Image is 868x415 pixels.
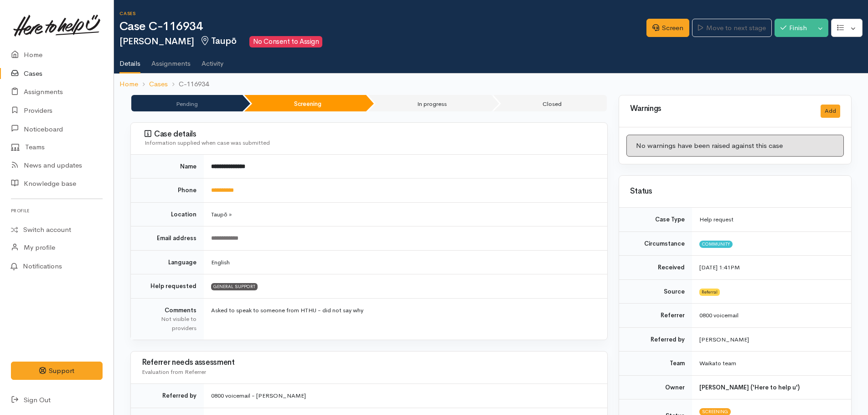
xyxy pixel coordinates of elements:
td: English [204,250,607,274]
span: Waikato team [699,359,736,367]
a: Activity [201,47,223,73]
td: Name [131,155,204,179]
td: Referred by [131,384,204,408]
span: Taupō » [211,210,232,218]
div: No warnings have been raised against this case [626,135,844,157]
a: Details [119,47,140,74]
td: Location [131,202,204,226]
td: Team [619,352,692,376]
li: Closed [493,95,606,111]
nav: breadcrumb [114,74,868,95]
li: In progress [368,95,491,111]
button: Finish [775,19,813,37]
h6: Cases [119,11,646,16]
a: Home [119,79,138,89]
td: Circumstance [619,231,692,256]
td: Referred by [619,327,692,352]
h3: Status [630,187,840,196]
span: Evaluation from Referrer [142,368,206,376]
td: Email address [131,226,204,251]
button: Add [821,105,840,118]
span: Community [699,241,733,248]
h1: Case C-116934 [119,20,646,33]
td: Referrer [619,304,692,328]
td: Help requested [131,274,204,299]
span: Taupō [200,35,237,47]
td: Comments [131,298,204,340]
h2: [PERSON_NAME] [119,36,646,47]
li: Pending [131,95,243,111]
div: Information supplied when case was submitted [145,138,596,147]
h3: Referrer needs assessment [142,358,596,367]
td: [PERSON_NAME] [692,327,851,352]
td: Owner [619,375,692,399]
h6: Profile [11,205,103,217]
td: 0800 voicemail [692,304,851,328]
h3: Warnings [630,105,810,113]
td: Case Type [619,208,692,231]
td: Source [619,279,692,304]
li: Screening [244,95,366,111]
td: Help request [692,208,851,231]
td: Language [131,250,204,274]
td: Asked to speak to someone from HTHU - did not say why [204,298,607,340]
a: Screen [646,19,689,37]
li: C-116934 [168,79,209,89]
td: 0800 voicemail - [PERSON_NAME] [204,384,607,408]
h3: Case details [145,130,596,139]
span: GENERAL SUPPORT [211,283,258,290]
b: [PERSON_NAME] ('Here to help u') [699,383,800,391]
a: Cases [149,79,168,89]
td: Phone [131,179,204,203]
span: No Consent to Assign [249,36,322,47]
div: Not visible to providers [142,315,196,332]
span: Referral [699,289,720,296]
time: [DATE] 1:41PM [699,263,740,271]
button: Support [11,362,103,380]
a: Move to next stage [692,19,771,37]
a: Assignments [151,47,191,73]
td: Received [619,256,692,280]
